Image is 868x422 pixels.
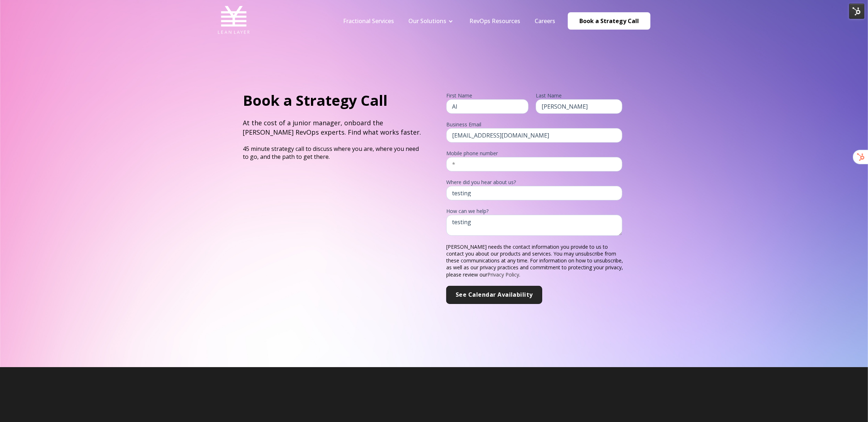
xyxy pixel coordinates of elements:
[446,179,625,186] legend: Where did you hear about us?
[218,4,250,36] img: Lean Layer Logo
[408,17,446,25] a: Our Solutions
[446,215,622,236] textarea: testing
[243,118,422,136] h4: At the cost of a junior manager, onboard the [PERSON_NAME] RevOps experts. Find what works faster.
[446,92,536,99] legend: First Name
[446,150,625,157] legend: Mobile phone number
[243,90,422,110] h1: Book a Strategy Call
[536,92,625,99] legend: Last Name
[446,286,542,304] input: See Calendar Availability
[849,4,864,19] img: HubSpot Tools Menu Toggle
[487,271,519,278] a: Privacy Policy
[535,17,555,25] a: Careers
[446,208,625,215] legend: How can we help?
[243,145,422,161] p: 45 minute strategy call to discuss where you are, where you need to go, and the path to get there.
[446,243,625,278] p: [PERSON_NAME] needs the contact information you provide to us to contact you about our products a...
[343,17,394,25] a: Fractional Services
[568,12,650,30] a: Book a Strategy Call
[336,17,562,25] div: Navigation Menu
[469,17,520,25] a: RevOps Resources
[446,121,625,128] legend: Business Email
